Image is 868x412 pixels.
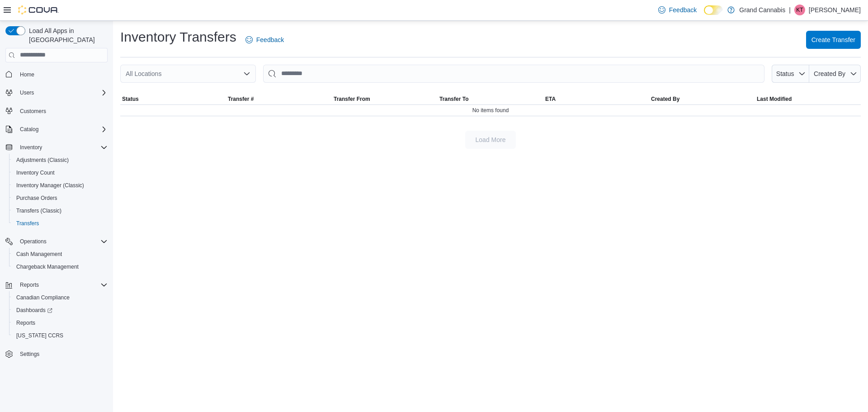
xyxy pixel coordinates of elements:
[13,261,108,272] span: Chargeback Management
[9,291,111,304] button: Canadian Compliance
[20,126,38,133] span: Catalog
[545,95,556,103] span: ETA
[16,207,61,214] span: Transfers (Classic)
[2,68,111,81] button: Home
[13,218,42,229] a: Transfers
[16,105,108,117] span: Customers
[809,65,861,83] button: Created By
[2,86,111,99] button: Users
[13,180,108,191] span: Inventory Manager (Classic)
[16,263,79,270] span: Chargeback Management
[13,292,108,303] span: Canadian Compliance
[16,87,108,98] span: Users
[669,5,697,14] span: Feedback
[16,332,63,339] span: [US_STATE] CCRS
[20,108,46,115] span: Customers
[472,107,509,114] span: No items found
[18,5,59,14] img: Cova
[13,193,108,204] span: Purchase Orders
[16,124,108,135] span: Catalog
[13,261,82,272] a: Chargeback Management
[16,182,84,189] span: Inventory Manager (Classic)
[757,95,792,103] span: Last Modified
[9,217,111,230] button: Transfers
[16,294,70,301] span: Canadian Compliance
[13,167,108,178] span: Inventory Count
[13,292,73,303] a: Canadian Compliance
[796,5,803,15] span: KT
[263,65,764,83] input: This is a search bar. After typing your query, hit enter to filter the results lower in the page.
[16,279,42,290] button: Reports
[649,94,755,104] button: Created By
[13,205,108,216] span: Transfers (Classic)
[439,95,468,103] span: Transfer To
[809,5,861,15] p: [PERSON_NAME]
[2,123,111,136] button: Catalog
[438,94,543,104] button: Transfer To
[476,135,506,144] span: Load More
[13,249,108,260] span: Cash Management
[794,5,805,15] div: Kelly Trudel
[9,329,111,342] button: [US_STATE] CCRS
[13,155,72,166] a: Adjustments (Classic)
[16,156,69,164] span: Adjustments (Classic)
[814,70,845,77] span: Created By
[13,193,61,204] a: Purchase Orders
[13,317,39,328] a: Reports
[13,167,58,178] a: Inventory Count
[16,348,108,360] span: Settings
[2,141,111,154] button: Inventory
[16,106,50,117] a: Customers
[13,317,108,328] span: Reports
[9,304,111,317] a: Dashboards
[16,251,62,258] span: Cash Management
[20,144,42,151] span: Inventory
[811,35,855,44] span: Create Transfer
[9,317,111,329] button: Reports
[13,305,56,316] a: Dashboards
[13,330,108,341] span: Washington CCRS
[13,218,108,229] span: Transfers
[9,166,111,179] button: Inventory Count
[120,28,236,46] h1: Inventory Transfers
[9,179,111,192] button: Inventory Manager (Classic)
[20,89,34,96] span: Users
[242,31,288,49] a: Feedback
[2,347,111,360] button: Settings
[13,305,108,316] span: Dashboards
[16,236,50,247] button: Operations
[9,260,111,273] button: Chargeback Management
[16,142,46,153] button: Inventory
[256,35,284,44] span: Feedback
[16,349,43,360] a: Settings
[13,205,65,216] a: Transfers (Classic)
[789,5,791,15] p: |
[16,124,42,135] button: Catalog
[332,94,438,104] button: Transfer From
[13,180,88,191] a: Inventory Manager (Classic)
[543,94,649,104] button: ETA
[655,1,700,19] a: Feedback
[651,95,679,103] span: Created By
[755,94,861,104] button: Last Modified
[776,70,794,77] span: Status
[2,235,111,248] button: Operations
[122,95,139,103] span: Status
[16,169,55,176] span: Inventory Count
[25,26,108,44] span: Load All Apps in [GEOGRAPHIC_DATA]
[13,249,66,260] a: Cash Management
[2,279,111,291] button: Reports
[704,5,723,15] input: Dark Mode
[20,71,34,78] span: Home
[16,307,52,314] span: Dashboards
[16,87,38,98] button: Users
[739,5,785,15] p: Grand Cannabis
[16,194,57,202] span: Purchase Orders
[9,192,111,204] button: Purchase Orders
[20,238,47,245] span: Operations
[16,69,38,80] a: Home
[5,64,108,384] nav: Complex example
[9,204,111,217] button: Transfers (Classic)
[243,70,250,77] button: Open list of options
[806,31,861,49] button: Create Transfer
